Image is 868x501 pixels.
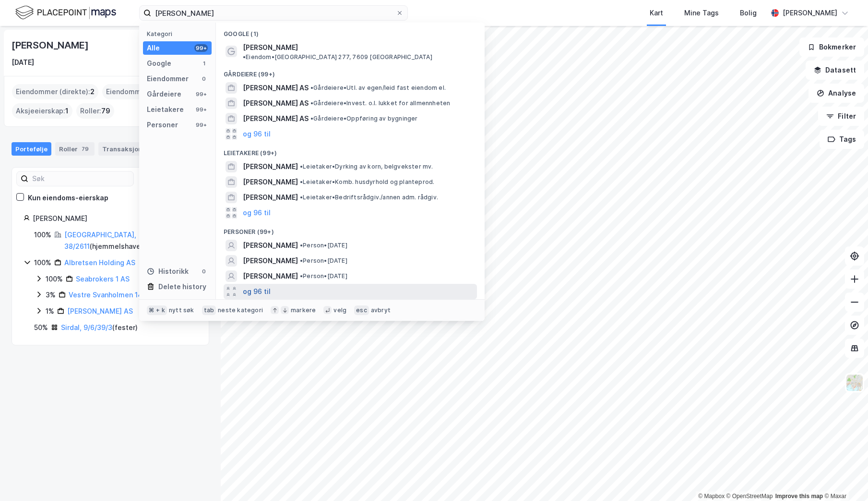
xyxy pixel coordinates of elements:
div: Kart [650,7,663,19]
button: og 96 til [243,128,271,140]
div: Roller : [76,103,114,119]
div: [DATE] [12,57,34,68]
div: Eiendommer [147,73,189,85]
div: Personer [147,119,178,131]
span: [PERSON_NAME] AS [243,82,309,94]
div: [PERSON_NAME] [12,37,90,53]
span: [PERSON_NAME] [243,192,298,203]
span: Gårdeiere • Utl. av egen/leid fast eiendom el. [310,84,446,92]
a: [PERSON_NAME] AS [67,307,133,315]
div: Historikk [147,266,189,277]
button: og 96 til [243,207,271,219]
div: 100% [34,257,51,269]
span: • [300,272,303,280]
span: Gårdeiere • Invest. o.l. lukket for allmennheten [310,99,450,107]
div: Bolig [740,7,757,19]
div: Roller [55,142,95,156]
div: Gårdeiere (99+) [216,63,485,80]
span: [PERSON_NAME] [243,176,298,188]
div: 1 [200,60,208,67]
div: Portefølje [12,142,51,156]
div: 1% [46,305,54,317]
button: og 96 til [243,286,271,297]
div: Kontrollprogram for chat [820,455,868,501]
input: Søk på adresse, matrikkel, gårdeiere, leietakere eller personer [151,6,396,20]
span: • [300,178,303,185]
div: Google [147,58,171,69]
span: • [300,242,303,249]
span: 79 [101,105,110,117]
span: [PERSON_NAME] [243,42,298,53]
div: 99+ [194,106,208,113]
div: neste kategori [218,306,263,314]
div: 99+ [194,90,208,98]
div: tab [202,305,216,315]
span: Leietaker • Dyrking av korn, belgvekster mv. [300,163,433,171]
div: 79 [80,144,91,154]
button: Datasett [806,61,864,80]
div: nytt søk [169,306,194,314]
span: Eiendom • [GEOGRAPHIC_DATA] 277, 7609 [GEOGRAPHIC_DATA] [243,53,432,61]
span: • [300,194,303,201]
div: Leietakere (99+) [216,142,485,159]
span: • [300,257,303,264]
div: 100% [46,273,63,285]
span: 1 [65,105,69,117]
a: [GEOGRAPHIC_DATA], 38/2611 [64,231,136,250]
div: Kategori [147,30,212,37]
a: Vestre Svanholmen 14 Holding AS [69,291,181,299]
div: avbryt [371,306,391,314]
div: Kun eiendoms-eierskap [28,192,108,204]
div: ( fester ) [61,322,138,333]
a: Seabrokers 1 AS [76,275,130,283]
div: 50% [34,322,48,333]
span: 2 [90,86,95,98]
span: • [243,53,246,61]
img: Z [845,374,864,392]
div: Eiendommer (direkte) : [12,84,98,99]
span: • [300,163,303,170]
div: 0 [200,75,208,83]
span: Person • [DATE] [300,242,347,249]
div: Mine Tags [684,7,719,19]
span: Leietaker • Bedriftsrådgiv./annen adm. rådgiv. [300,194,438,201]
div: esc [354,305,369,315]
div: 3% [46,289,56,301]
div: Gårdeiere [147,88,181,100]
div: ⌘ + k [147,305,167,315]
span: [PERSON_NAME] [243,161,298,172]
a: OpenStreetMap [726,493,773,500]
a: Improve this map [775,493,823,500]
div: Personer (99+) [216,220,485,238]
iframe: Chat Widget [820,455,868,501]
span: • [310,84,313,91]
span: • [310,115,313,122]
span: Person • [DATE] [300,272,347,280]
span: [PERSON_NAME] AS [243,113,309,124]
span: [PERSON_NAME] [243,255,298,267]
a: Sirdal, 9/6/39/3 [61,323,112,331]
div: Transaksjoner [98,142,164,156]
div: Delete history [158,281,206,293]
div: velg [333,306,346,314]
a: Albretsen Holding AS [64,258,135,267]
span: Person • [DATE] [300,257,347,265]
button: Bokmerker [799,37,864,57]
div: Aksjeeierskap : [12,103,72,119]
div: 100% [34,229,51,241]
div: Leietakere [147,104,184,115]
span: • [310,99,313,107]
div: [PERSON_NAME] [33,213,197,224]
a: Mapbox [698,493,725,500]
span: [PERSON_NAME] [243,270,298,282]
div: ( hjemmelshaver ) [64,229,197,252]
button: Filter [818,107,864,126]
div: [PERSON_NAME] [783,7,837,19]
div: 99+ [194,44,208,52]
div: markere [291,306,316,314]
button: Tags [820,130,864,149]
span: Leietaker • Komb. husdyrhold og planteprod. [300,178,434,186]
div: 0 [200,268,208,275]
button: Analyse [809,84,864,103]
div: Eiendommer (Indirekte) : [102,84,200,99]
